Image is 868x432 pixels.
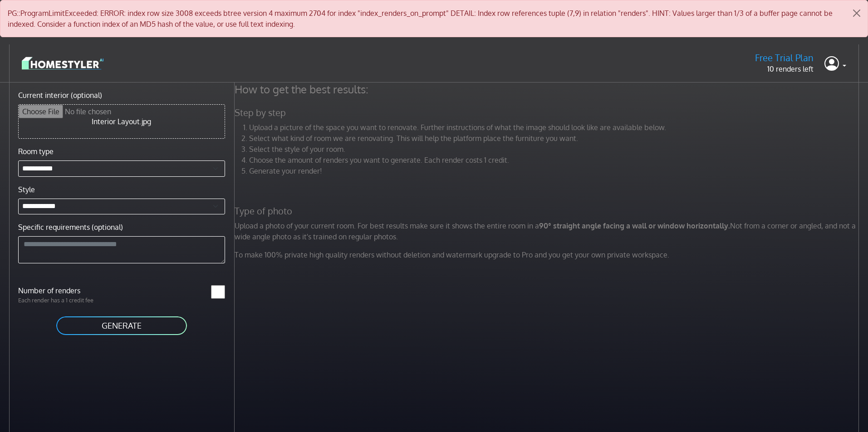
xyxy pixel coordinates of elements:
li: Generate your render! [249,165,862,176]
li: Select the style of your room. [249,144,862,155]
li: Choose the amount of renders you want to generate. Each render costs 1 credit. [249,155,862,165]
h5: Step by step [229,107,867,118]
strong: 90° straight angle facing a wall or window horizontally. [539,221,730,230]
h5: Free Trial Plan [755,52,814,63]
h5: Type of photo [229,205,867,217]
label: Specific requirements (optional) [18,222,123,233]
label: Current interior (optional) [18,90,102,101]
button: Close [846,0,868,26]
p: Each render has a 1 credit fee [13,296,122,305]
li: Select what kind of room we are renovating. This will help the platform place the furniture you w... [249,133,862,144]
label: Style [18,184,35,195]
label: Room type [18,146,54,157]
li: Upload a picture of the space you want to renovate. Further instructions of what the image should... [249,122,862,133]
p: Upload a photo of your current room. For best results make sure it shows the entire room in a Not... [229,220,867,242]
h4: How to get the best results: [229,83,867,96]
button: GENERATE [55,316,188,336]
p: 10 renders left [755,63,814,74]
p: To make 100% private high quality renders without deletion and watermark upgrade to Pro and you g... [229,249,867,260]
img: logo-3de290ba35641baa71223ecac5eacb59cb85b4c7fdf211dc9aaecaaee71ea2f8.svg [22,55,103,71]
label: Number of renders [13,285,122,296]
